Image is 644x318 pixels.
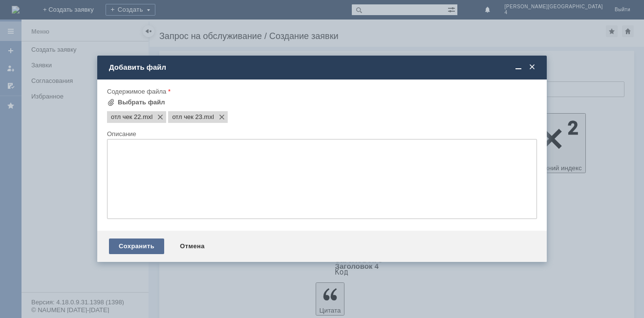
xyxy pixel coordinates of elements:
div: Содержимое файла [107,88,535,95]
span: отл чек 22.mxl [141,113,153,121]
span: отл чек 23.mxl [172,113,202,121]
div: Описание [107,131,535,137]
div: Выбрать файл [118,99,165,106]
span: отл чек 22.mxl [111,113,141,121]
span: Свернуть (Ctrl + M) [514,63,523,72]
div: Добавить файл [109,63,537,72]
div: прошу отложить отложенные чеки [4,4,143,12]
span: отл чек 23.mxl [202,113,214,121]
span: Закрыть [527,63,537,72]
